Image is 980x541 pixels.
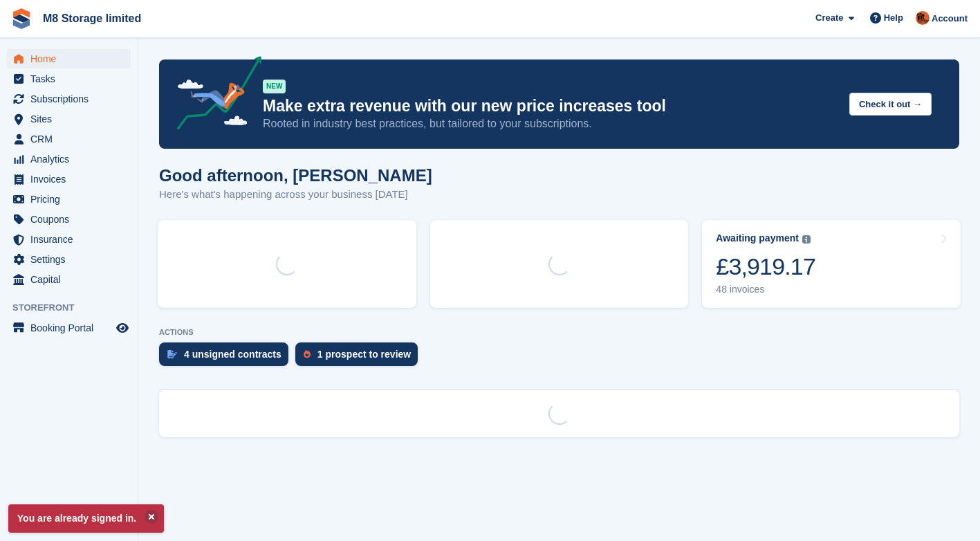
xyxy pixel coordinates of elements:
[815,11,843,25] span: Create
[7,210,131,229] a: menu
[263,80,286,93] div: NEW
[167,350,177,358] img: contract_signature_icon-13c848040528278c33f63329250d36e43548de30e8caae1d1a13099fd9432cc5.svg
[295,342,425,373] a: 1 prospect to review
[7,270,131,289] a: menu
[7,109,131,129] a: menu
[7,230,131,249] a: menu
[30,69,113,89] span: Tasks
[37,7,147,30] a: M8 Storage limited
[7,49,131,68] a: menu
[114,320,131,336] a: Preview store
[30,230,113,249] span: Insurance
[30,149,113,169] span: Analytics
[916,11,930,25] img: Andy McLafferty
[30,129,113,149] span: CRM
[716,232,799,244] div: Awaiting payment
[7,69,131,89] a: menu
[30,270,113,289] span: Capital
[8,504,164,533] p: You are already signed in.
[7,129,131,149] a: menu
[884,11,903,25] span: Help
[159,166,432,185] h1: Good afternoon, [PERSON_NAME]
[165,56,262,135] img: price-adjustments-announcement-icon-8257ccfd72463d97f412b2fc003d46551f7dbcb40ab6d574587a9cd5c0d94...
[304,350,311,358] img: prospect-51fa495bee0391a8d652442698ab0144808aea92771e9ea1ae160a38d050c398.svg
[11,8,32,29] img: stora-icon-8386f47178a22dfd0bd8f6a31ec36ba5ce8667c1dd55bd0f319d3a0aa187defe.svg
[30,89,113,109] span: Subscriptions
[30,169,113,189] span: Invoices
[716,284,815,295] div: 48 invoices
[30,210,113,229] span: Coupons
[932,12,968,26] span: Account
[263,96,838,116] p: Make extra revenue with our new price increases tool
[12,301,138,315] span: Storefront
[317,349,411,360] div: 1 prospect to review
[849,93,932,116] button: Check it out →
[7,190,131,209] a: menu
[7,149,131,169] a: menu
[802,235,811,244] img: icon-info-grey-7440780725fd019a000dd9b08b2336e03edf1995a4989e88bcd33f0948082b44.svg
[7,89,131,109] a: menu
[159,187,432,203] p: Here's what's happening across your business [DATE]
[30,250,113,269] span: Settings
[7,250,131,269] a: menu
[30,190,113,209] span: Pricing
[716,253,815,281] div: £3,919.17
[30,109,113,129] span: Sites
[184,349,281,360] div: 4 unsigned contracts
[159,328,959,337] p: ACTIONS
[30,49,113,68] span: Home
[702,220,961,308] a: Awaiting payment £3,919.17 48 invoices
[7,318,131,338] a: menu
[30,318,113,338] span: Booking Portal
[7,169,131,189] a: menu
[159,342,295,373] a: 4 unsigned contracts
[263,116,838,131] p: Rooted in industry best practices, but tailored to your subscriptions.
